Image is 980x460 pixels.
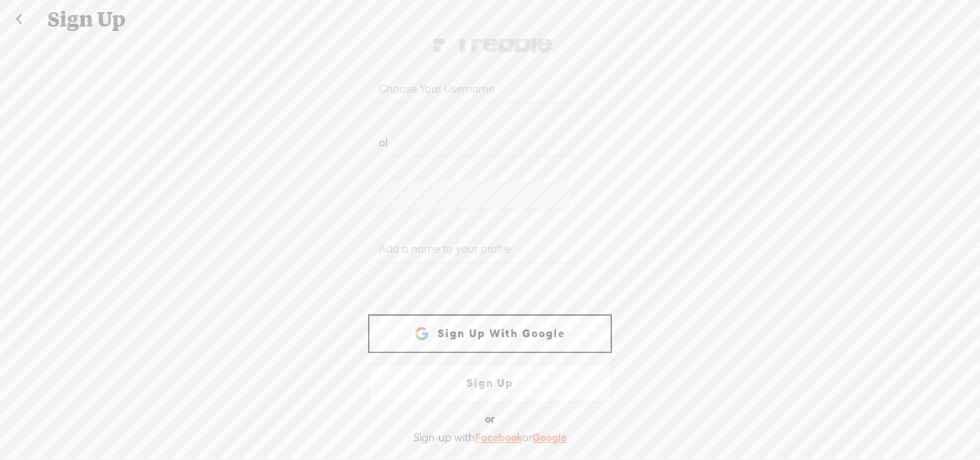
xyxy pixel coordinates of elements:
div: Sign Up [37,1,944,38]
a: Sign Up With Google [368,314,612,353]
a: Facebook [475,431,522,443]
a: Sign Up [368,364,612,403]
div: Sign-up with or [413,431,567,445]
div: or [485,408,495,431]
input: Choose Your Username [376,75,580,103]
input: Add a name to your profile [376,235,580,263]
a: Google [532,431,567,443]
input: Enter Your Email [376,128,580,156]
